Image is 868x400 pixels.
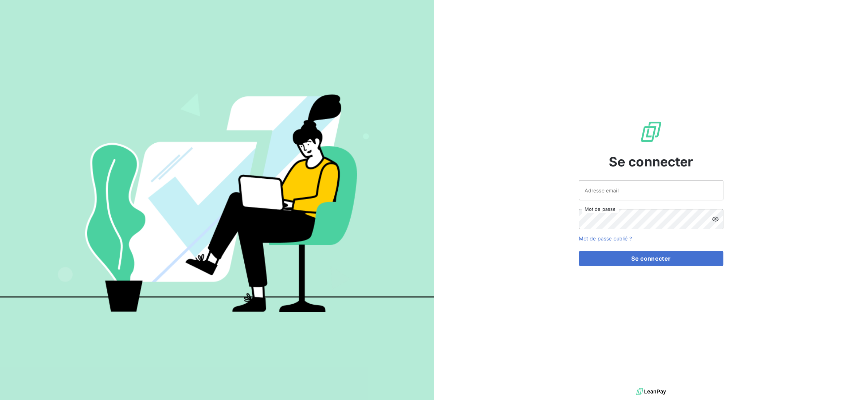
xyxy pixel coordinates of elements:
img: Logo LeanPay [640,120,663,143]
input: placeholder [579,180,723,200]
span: Se connecter [609,152,693,171]
a: Mot de passe oublié ? [579,235,632,242]
img: logo [636,386,666,397]
button: Se connecter [579,251,723,266]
